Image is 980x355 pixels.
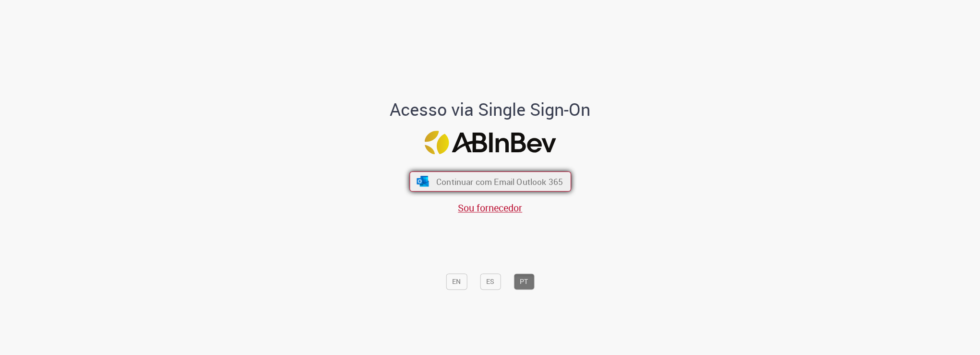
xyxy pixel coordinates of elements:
button: ícone Azure/Microsoft 360 Continuar com Email Outlook 365 [409,171,571,192]
button: PT [514,273,534,290]
a: Sou fornecedor [458,201,522,214]
span: Continuar com Email Outlook 365 [436,176,562,187]
button: ES [480,273,501,290]
img: Logo ABInBev [424,131,556,154]
img: ícone Azure/Microsoft 360 [416,176,430,186]
h1: Acesso via Single Sign-On [357,100,623,120]
button: EN [446,273,467,290]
